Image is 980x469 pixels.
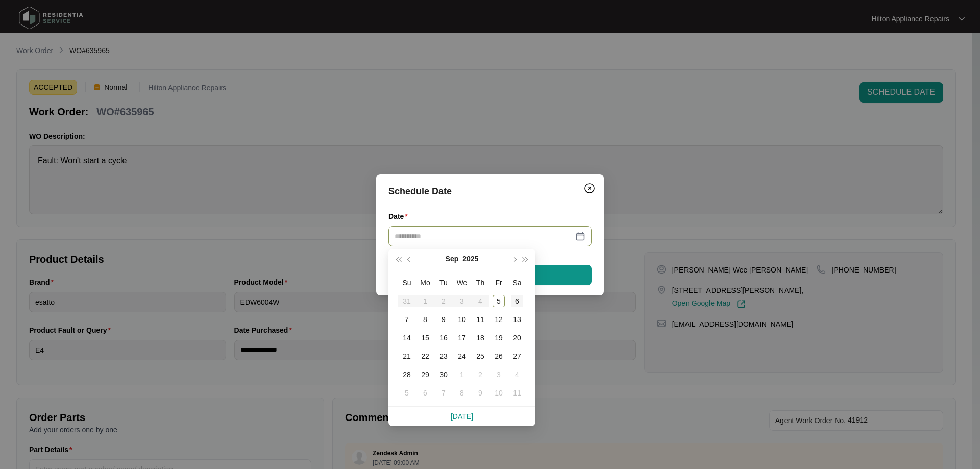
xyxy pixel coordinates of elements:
[416,347,434,365] td: 2025-09-22
[581,180,598,196] button: Close
[474,350,486,362] div: 25
[451,412,473,421] a: [DATE]
[453,365,471,384] td: 2025-10-01
[489,274,508,292] th: Fr
[453,329,471,347] td: 2025-09-17
[471,310,489,329] td: 2025-09-11
[437,368,450,381] div: 30
[419,387,431,399] div: 6
[453,384,471,402] td: 2025-10-08
[446,249,459,269] button: Sep
[398,329,416,347] td: 2025-09-14
[471,365,489,384] td: 2025-10-02
[489,347,508,365] td: 2025-09-26
[434,310,453,329] td: 2025-09-09
[401,350,413,362] div: 21
[456,332,468,344] div: 17
[416,329,434,347] td: 2025-09-15
[453,274,471,292] th: We
[474,313,486,326] div: 11
[489,384,508,402] td: 2025-10-10
[489,329,508,347] td: 2025-09-19
[398,274,416,292] th: Su
[388,184,592,199] div: Schedule Date
[437,350,450,362] div: 23
[437,332,450,344] div: 16
[489,310,508,329] td: 2025-09-12
[471,274,489,292] th: Th
[401,368,413,381] div: 28
[508,347,526,365] td: 2025-09-27
[474,387,486,399] div: 9
[493,313,505,326] div: 12
[508,292,526,310] td: 2025-09-06
[511,368,523,381] div: 4
[416,384,434,402] td: 2025-10-06
[508,384,526,402] td: 2025-10-11
[434,347,453,365] td: 2025-09-23
[474,332,486,344] div: 18
[456,350,468,362] div: 24
[489,292,508,310] td: 2025-09-05
[416,365,434,384] td: 2025-09-29
[401,387,413,399] div: 5
[508,274,526,292] th: Sa
[456,368,468,381] div: 1
[401,313,413,326] div: 7
[493,332,505,344] div: 19
[416,310,434,329] td: 2025-09-08
[511,295,523,307] div: 6
[462,249,478,269] button: 2025
[508,310,526,329] td: 2025-09-13
[511,332,523,344] div: 20
[493,368,505,381] div: 3
[493,295,505,307] div: 5
[508,365,526,384] td: 2025-10-04
[401,332,413,344] div: 14
[395,231,573,242] input: Date
[583,182,596,194] img: closeCircle
[471,329,489,347] td: 2025-09-18
[511,350,523,362] div: 27
[456,387,468,399] div: 8
[434,365,453,384] td: 2025-09-30
[508,329,526,347] td: 2025-09-20
[419,313,431,326] div: 8
[419,332,431,344] div: 15
[453,310,471,329] td: 2025-09-10
[511,313,523,326] div: 13
[398,384,416,402] td: 2025-10-05
[453,347,471,365] td: 2025-09-24
[493,387,505,399] div: 10
[398,347,416,365] td: 2025-09-21
[456,313,468,326] div: 10
[434,274,453,292] th: Tu
[437,313,450,326] div: 9
[434,384,453,402] td: 2025-10-07
[474,368,486,381] div: 2
[471,384,489,402] td: 2025-10-09
[437,387,450,399] div: 7
[493,350,505,362] div: 26
[489,365,508,384] td: 2025-10-03
[398,310,416,329] td: 2025-09-07
[419,368,431,381] div: 29
[398,365,416,384] td: 2025-09-28
[416,274,434,292] th: Mo
[388,211,412,221] label: Date
[434,329,453,347] td: 2025-09-16
[471,347,489,365] td: 2025-09-25
[511,387,523,399] div: 11
[419,350,431,362] div: 22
